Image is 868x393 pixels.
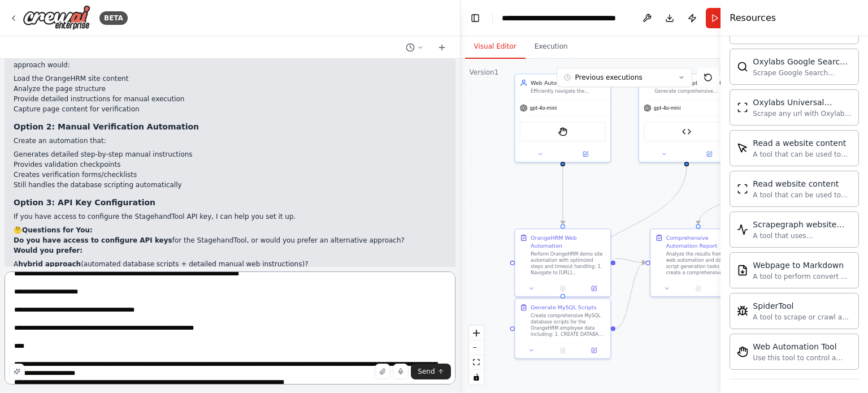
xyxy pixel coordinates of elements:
[753,150,852,159] div: A tool that can be used to read a website content.
[14,122,199,131] strong: Option 2: Manual Verification Automation
[558,127,567,136] img: StagehandTool
[557,68,692,87] button: Previous executions
[753,68,852,77] div: Scrape Google Search results with Oxylabs Google Search Scraper
[14,235,446,245] p: for the StagehandTool, or would you prefer an alternative approach?
[531,313,606,338] div: Create comprehensive MySQL database scripts for the OrangeHRM employee data including: 1. CREATE ...
[14,170,446,180] li: Creates verification forms/checklists
[14,159,446,170] li: Provides validation checkpoints
[753,97,852,108] div: Oxylabs Universal Scraper tool
[14,94,446,104] li: Provide detailed instructions for manual execution
[753,231,852,240] div: A tool that uses Scrapegraph AI to intelligently scrape website content.
[753,178,852,189] div: Read website content
[401,41,428,54] button: Switch to previous chat
[418,367,435,376] span: Send
[563,149,607,158] button: Open in side panel
[559,166,691,293] g: Edge from 0fbfafed-dbac-4bc0-9c40-fe1e463037a8 to 484a3f20-576e-4634-9f5d-df024210e824
[393,364,409,379] button: Click to speak your automation idea
[14,149,446,159] li: Generates detailed step-by-step manual instructions
[531,234,606,249] div: OrangeHRM Web Automation
[737,224,748,235] img: ScrapegraphScrapeTool
[469,326,484,385] div: React Flow controls
[469,326,484,340] button: zoom in
[469,340,484,355] button: zoom out
[654,88,730,94] div: Generate comprehensive MySQL database scripts for creating the OrangeHRM_db database, employee ta...
[531,251,606,276] div: Perform OrangeHRM demo site automation with optimized steps and timeout handling: 1. Navigate to ...
[14,236,172,244] strong: Do you have access to configure API keys
[730,11,776,25] h4: Resources
[433,41,451,54] button: Start a new chat
[411,364,450,379] button: Send
[14,136,446,146] p: Create an automation that:
[666,251,741,276] div: Analyze the results from both web automation and database script generation tasks to create a com...
[469,355,484,370] button: fit view
[559,166,567,224] g: Edge from 578dcb3b-cee7-471a-9f5d-337ba2f76ae7 to 2908d55e-0ff0-41e7-b666-b227b8a31632
[531,79,606,87] div: Web Automation Specialist
[530,105,557,111] span: gpt-4o-mini
[737,346,748,357] img: StagehandTool
[14,50,446,70] p: I can modify the automation to use the available combined with website scraping tools. This appro...
[14,247,83,254] strong: Would you prefer:
[514,298,611,359] div: Generate MySQL ScriptsCreate comprehensive MySQL database scripts for the OrangeHRM employee data...
[753,219,852,230] div: Scrapegraph website scraper
[14,84,446,94] li: Analyze the page structure
[653,105,680,111] span: gpt-4o-mini
[531,88,606,94] div: Efficiently navigate the OrangeHRM demo site, perform login, and add an employee with strict time...
[753,341,852,352] div: Web Automation Tool
[737,183,748,195] img: ScrapeWebsiteTool
[23,5,90,31] img: Logo
[737,265,748,276] img: SerplyWebpageToMarkdownTool
[753,56,852,67] div: Oxylabs Google Search Scraper tool
[666,234,741,249] div: Comprehensive Automation Report
[580,346,607,355] button: Open in side panel
[14,211,446,222] p: If you have access to configure the StagehandTool API key, I can help you set it up.
[14,198,155,207] strong: Option 3: API Key Configuration
[682,284,714,293] button: No output available
[465,35,526,59] button: Visual Editor
[737,142,748,154] img: ScrapeElementFromWebsiteTool
[638,74,735,163] div: Database Script GeneratorGenerate comprehensive MySQL database scripts for creating the OrangeHRM...
[502,12,629,24] nav: breadcrumb
[615,255,645,267] g: Edge from 2908d55e-0ff0-41e7-b666-b227b8a31632 to 0a16fe91-48bc-4a07-b26f-c9410847591a
[753,353,852,362] div: Use this tool to control a web browser and interact with websites using natural language. Capabil...
[753,313,852,322] div: A tool to scrape or crawl a website and return LLM-ready content.
[514,74,611,163] div: Web Automation SpecialistEfficiently navigate the OrangeHRM demo site, perform login, and add an ...
[546,284,579,293] button: No output available
[753,191,852,200] div: A tool that can be used to read a website content.
[375,364,390,379] button: Upload files
[14,104,446,114] li: Capture page content for verification
[737,305,748,317] img: SpiderTool
[753,260,852,271] div: Webpage to Markdown
[753,300,852,312] div: SpiderTool
[14,180,446,190] li: Still handles the database scripting automatically
[526,35,577,59] button: Execution
[18,260,81,268] strong: hybrid approach
[575,73,643,82] span: Previous executions
[470,68,499,77] div: Version 1
[467,10,483,26] button: Hide left sidebar
[737,61,748,72] img: OxylabsGoogleSearchScraperTool
[580,284,607,293] button: Open in side panel
[99,11,128,25] div: BETA
[469,370,484,385] button: toggle interactivity
[649,228,746,297] div: Comprehensive Automation ReportAnalyze the results from both web automation and database script g...
[514,228,611,297] div: OrangeHRM Web AutomationPerform OrangeHRM demo site automation with optimized steps and timeout h...
[687,149,731,158] button: Open in side panel
[753,137,852,149] div: Read a website content
[9,364,25,379] button: Improve this prompt
[531,304,597,312] div: Generate MySQL Scripts
[682,127,691,136] img: MySQL Script Generator
[753,272,852,281] div: A tool to perform convert a webpage to markdown to make it easier for LLMs to understand
[546,346,579,355] button: No output available
[14,74,446,84] li: Load the OrangeHRM site content
[753,109,852,118] div: Scrape any url with Oxylabs Universal Scraper
[615,258,645,332] g: Edge from 484a3f20-576e-4634-9f5d-df024210e824 to 0a16fe91-48bc-4a07-b26f-c9410847591a
[14,225,446,235] h2: 🤔
[14,259,446,269] li: A (automated database scripts + detailed manual web instructions)?
[22,226,93,234] strong: Questions for You:
[737,102,748,113] img: OxylabsUniversalScraperTool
